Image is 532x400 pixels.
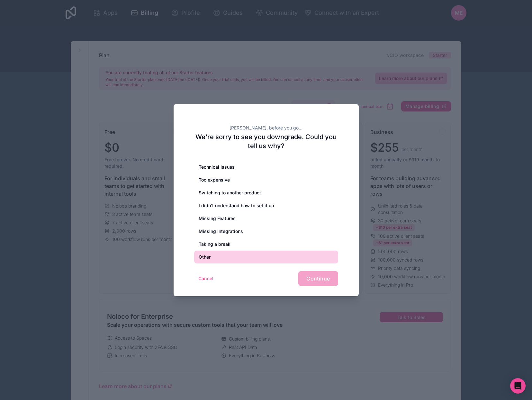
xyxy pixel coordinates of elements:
button: Cancel [194,273,218,284]
div: Switching to another product [194,186,338,199]
div: Missing Features [194,212,338,225]
div: Technical Issues [194,161,338,173]
h2: We're sorry to see you downgrade. Could you tell us why? [194,132,338,150]
div: Missing Integrations [194,225,338,238]
div: Other [194,251,338,263]
div: Too expensive [194,173,338,186]
div: Taking a break [194,238,338,251]
div: Open Intercom Messenger [510,378,526,394]
h2: [PERSON_NAME], before you go... [194,125,338,131]
div: I didn’t understand how to set it up [194,199,338,212]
